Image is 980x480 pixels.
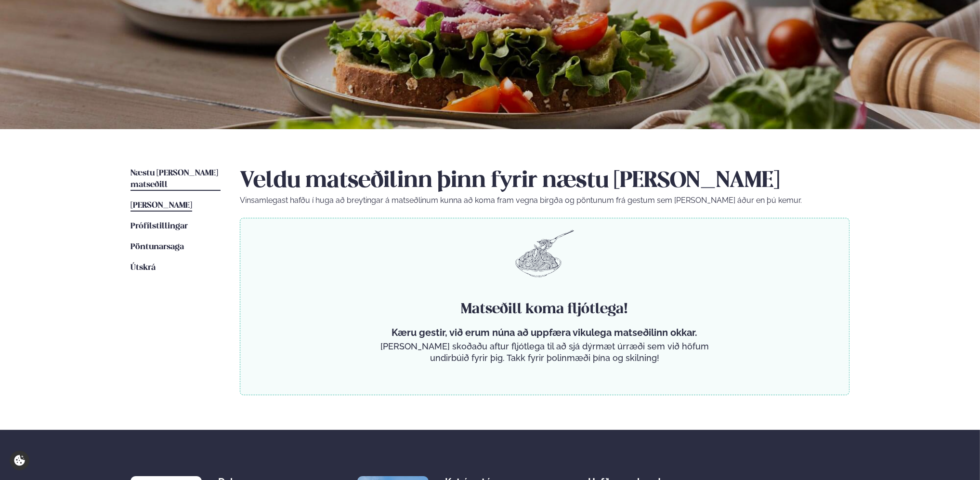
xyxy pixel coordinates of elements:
span: Næstu [PERSON_NAME] matseðill [131,169,218,189]
span: Pöntunarsaga [131,243,184,251]
p: Kæru gestir, við erum núna að uppfæra vikulega matseðilinn okkar. [377,327,713,338]
img: pasta [515,230,574,277]
a: Útskrá [131,262,156,274]
h4: Matseðill koma fljótlega! [377,300,713,319]
span: [PERSON_NAME] [131,201,192,210]
a: Cookie settings [10,451,29,470]
span: Prófílstillingar [131,222,188,230]
a: Pöntunarsaga [131,241,184,253]
a: [PERSON_NAME] [131,200,192,212]
p: [PERSON_NAME] skoðaðu aftur fljótlega til að sjá dýrmæt úrræði sem við höfum undirbúið fyrir þig.... [377,341,713,364]
h2: Veldu matseðilinn þinn fyrir næstu [PERSON_NAME] [240,168,849,195]
p: Vinsamlegast hafðu í huga að breytingar á matseðlinum kunna að koma fram vegna birgða og pöntunum... [240,195,849,206]
a: Prófílstillingar [131,221,188,232]
a: Næstu [PERSON_NAME] matseðill [131,168,221,191]
span: Útskrá [131,264,156,272]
